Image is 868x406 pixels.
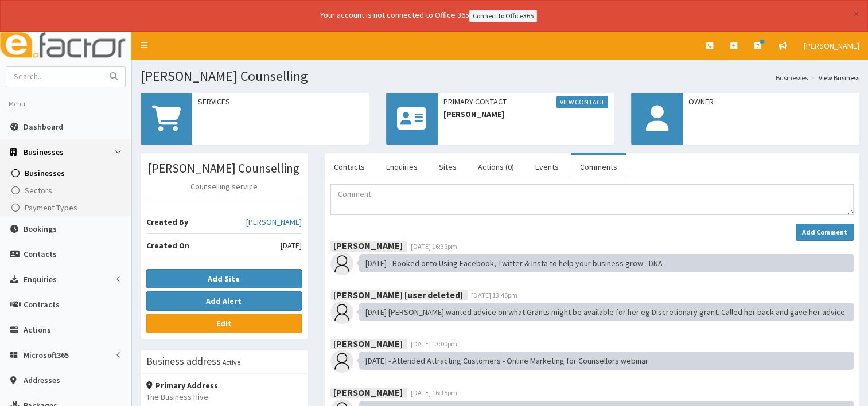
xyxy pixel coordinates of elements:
[333,288,463,300] b: [PERSON_NAME] [user deleted]
[795,32,868,60] a: [PERSON_NAME]
[330,184,854,215] textarea: Comment
[471,291,517,299] span: [DATE] 13:45pm
[93,9,764,22] div: Your account is not connected to Office 365
[808,73,859,83] li: View Business
[281,240,302,251] span: [DATE]
[359,303,854,321] div: [DATE] [PERSON_NAME] wanted advice on what Grants might be available for her eg Discretionary gra...
[24,375,60,385] span: Addresses
[688,96,854,107] span: Owner
[6,67,103,87] input: Search...
[333,386,403,397] b: [PERSON_NAME]
[333,337,403,349] b: [PERSON_NAME]
[802,228,847,236] strong: Add Comment
[443,108,609,120] span: [PERSON_NAME]
[469,155,523,179] a: Actions (0)
[146,356,221,366] h3: Business address
[796,224,854,241] button: Add Comment
[411,388,457,397] span: [DATE] 16:15pm
[216,318,232,329] b: Edit
[25,202,77,213] span: Payment Types
[526,155,568,179] a: Events
[469,10,537,22] a: Connect to Office365
[146,181,302,192] p: Counselling service
[141,69,859,84] h1: [PERSON_NAME] Counselling
[776,73,808,83] a: Businesses
[359,254,854,272] div: [DATE] - Booked onto Using Facebook, Twitter & Insta to help your business grow - DNA
[443,96,609,108] span: Primary Contact
[25,185,52,196] span: Sectors
[24,122,63,132] span: Dashboard
[571,155,626,179] a: Comments
[333,240,403,251] b: [PERSON_NAME]
[24,274,57,284] span: Enquiries
[146,240,189,251] b: Created On
[208,274,240,284] b: Add Site
[3,199,131,216] a: Payment Types
[556,96,608,108] a: View Contact
[24,249,57,259] span: Contacts
[3,165,131,182] a: Businesses
[24,325,51,335] span: Actions
[246,216,302,228] a: [PERSON_NAME]
[411,242,457,251] span: [DATE] 16:36pm
[411,339,457,348] span: [DATE] 13:00pm
[24,224,57,234] span: Bookings
[853,8,859,20] button: ×
[24,350,69,360] span: Microsoft365
[804,41,859,51] span: [PERSON_NAME]
[146,162,302,175] h3: [PERSON_NAME] Counselling
[24,147,64,157] span: Businesses
[146,291,302,311] button: Add Alert
[24,299,60,310] span: Contracts
[25,168,65,178] span: Businesses
[146,314,302,333] a: Edit
[206,296,242,306] b: Add Alert
[198,96,363,107] span: Services
[223,358,240,366] small: Active
[3,182,131,199] a: Sectors
[377,155,427,179] a: Enquiries
[359,352,854,370] div: [DATE] - Attended Attracting Customers - Online Marketing for Counsellors webinar
[146,380,218,391] strong: Primary Address
[430,155,466,179] a: Sites
[146,217,188,227] b: Created By
[325,155,374,179] a: Contacts
[146,391,302,403] p: The Business Hive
